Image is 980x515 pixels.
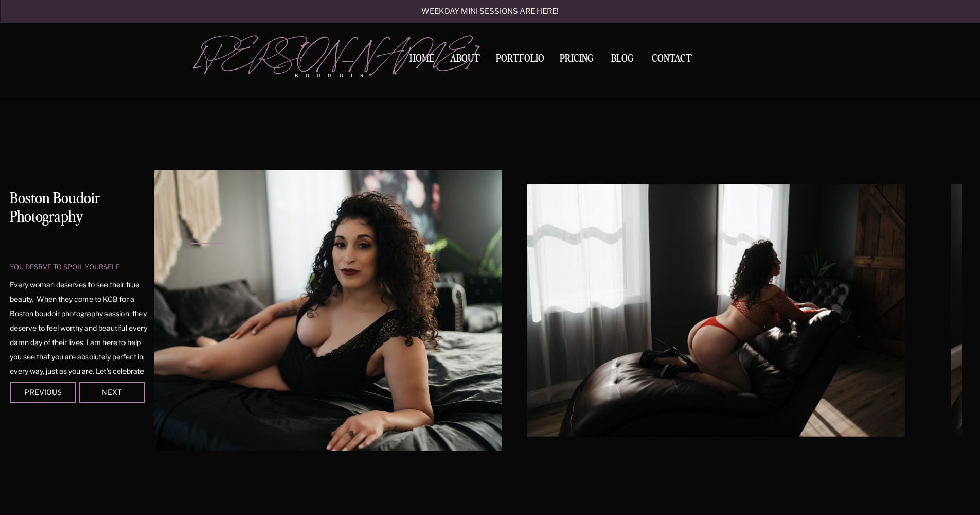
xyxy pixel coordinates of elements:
[195,37,380,67] a: [PERSON_NAME]
[10,278,148,366] p: Every woman deserves to see their true beauty. When they come to KCB for a Boston boudoir photogr...
[648,54,696,64] a: Contact
[607,54,638,63] a: BLOG
[492,54,548,67] a: Portfolio
[81,389,142,395] div: Next
[394,8,586,16] a: Weekday mini sessions are here!
[557,54,597,67] a: Pricing
[12,389,74,395] div: Previous
[10,262,136,271] p: you desrve to spoil yourself
[527,184,904,437] img: Brown hair woman posing on brown leather chaise lounge wearing red lingerie and black high heels ...
[295,72,380,79] p: boudoir
[82,170,502,451] img: Curly brown haired woman posing on a black bed while leaning on her elbow in a luxury boudoir pho...
[10,190,147,230] h1: Boston Boudoir Photography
